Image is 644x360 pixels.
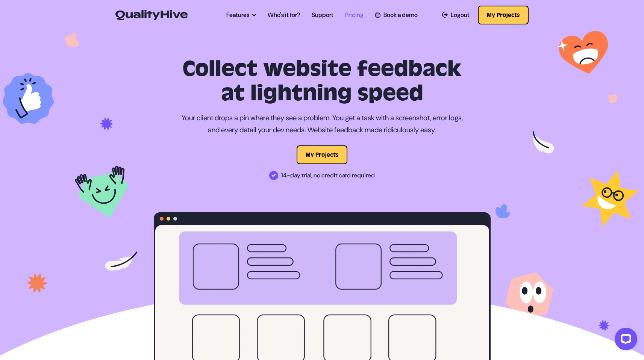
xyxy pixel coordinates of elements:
[375,12,380,17] img: Book a QualityHive Demo
[297,145,347,164] button: My Projects
[312,11,333,20] a: Support
[478,6,529,24] button: My Projects
[451,11,470,20] span: Logout
[345,11,364,20] a: Pricing
[442,11,470,20] a: Logout
[609,325,640,356] iframe: LiveChat chat widget
[281,169,375,182] span: 14-day trial, no credit card required
[115,10,188,20] img: QualityHive - Bug Tracking Tool
[154,57,491,106] h1: Collect website feedback at lightning speed
[268,11,300,20] a: Who's it for?
[226,11,256,20] a: Features
[375,11,417,20] a: Book a demo
[269,171,278,180] img: 14-day trial, no credit card required
[181,112,463,136] p: Your client drops a pin where they see a problem. You get a task with a screenshot, error logs, a...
